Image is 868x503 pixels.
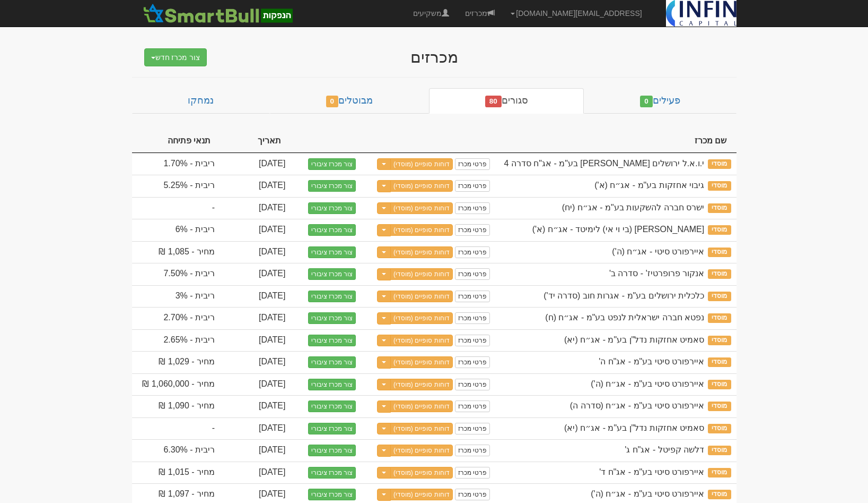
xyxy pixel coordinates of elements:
span: איירפורט סיטי בע"מ - אג״ח (סדרה ה) [570,401,704,410]
span: 0 [640,96,653,107]
a: מבוטלים [270,88,429,114]
td: [DATE] [220,439,291,462]
td: מחיר - 1,029 ₪ [132,351,221,373]
td: [DATE] [220,395,291,417]
button: צור מכרז ציבורי [308,224,356,236]
a: דוחות סופיים (מוסדי) [390,202,453,214]
th: תאריך [220,130,291,153]
button: צור מכרז ציבורי [308,467,356,479]
button: צור מכרז ציבורי [308,180,356,192]
span: איירפורט סיטי בע"מ - אג"ח ה' [599,357,704,366]
a: פרטי מכרז [455,489,490,500]
a: דוחות סופיים (מוסדי) [390,246,453,258]
td: [DATE] [220,417,291,440]
td: ריבית - 3% [132,285,221,308]
span: מוסדי [708,181,731,191]
a: פרטי מכרז [455,379,490,390]
a: פרטי מכרז [455,291,490,302]
button: צור מכרז ציבורי [308,312,356,324]
td: [DATE] [220,285,291,308]
td: [DATE] [220,462,291,484]
button: צור מכרז ציבורי [308,400,356,412]
td: [DATE] [220,197,291,219]
a: פרטי מכרז [455,158,490,170]
button: צור מכרז ציבורי [308,291,356,302]
td: [DATE] [220,219,291,241]
td: [DATE] [220,241,291,263]
span: מוסדי [708,402,731,411]
a: דוחות סופיים (מוסדי) [390,224,453,236]
span: סאמיט אחזקות נדל"ן בע"מ - אג״ח (יא) [564,335,704,344]
td: מחיר - 1,090 ₪ [132,395,221,417]
td: ריבית - 6.30% [132,439,221,462]
span: מוסדי [708,424,731,433]
span: מוסדי [708,380,731,389]
td: [DATE] [220,307,291,329]
td: ריבית - 7.50% [132,263,221,285]
button: צור מכרז ציבורי [308,445,356,456]
a: דוחות סופיים (מוסדי) [390,423,453,434]
span: דלשה קפיטל - אג"ח ג' [625,445,704,454]
span: איירפורט סיטי - אג״ח (ה') [612,247,704,256]
span: ישרס חברה להשקעות בע"מ - אג״ח (יח) [562,203,704,212]
a: פרטי מכרז [455,445,490,456]
a: פרטי מכרז [455,312,490,324]
td: ריבית - 2.70% [132,307,221,329]
td: [DATE] [220,351,291,373]
span: גיבוי אחזקות בע"מ - אג״ח (א') [594,181,704,190]
span: מוסדי [708,159,731,169]
span: נפטא חברה ישראלית לנפט בע"מ - אג״ח (ח) [545,313,704,322]
span: מוסדי [708,292,731,301]
a: פרטי מכרז [455,467,490,479]
td: ריבית - 5.25% [132,175,221,197]
td: [DATE] [220,329,291,352]
button: צור מכרז ציבורי [308,379,356,390]
a: נמחקו [132,88,270,114]
span: מוסדי [708,203,731,213]
a: פרטי מכרז [455,335,490,346]
a: פעילים [584,88,736,114]
div: מכרזים [227,48,641,66]
span: מוסדי [708,269,731,279]
a: דוחות סופיים (מוסדי) [390,268,453,280]
td: [DATE] [220,153,291,175]
span: מוסדי [708,248,731,257]
a: פרטי מכרז [455,400,490,412]
td: ריבית - 1.70% [132,153,221,175]
a: דוחות סופיים (מוסדי) [390,400,453,412]
a: דוחות סופיים (מוסדי) [390,445,453,456]
button: צור מכרז ציבורי [308,423,356,434]
span: מוסדי [708,490,731,499]
a: פרטי מכרז [455,224,490,236]
button: צור מכרז ציבורי [308,268,356,280]
span: כלכלית ירושלים בע"מ - אגרות חוב (סדרה יד') [543,291,704,300]
button: צור מכרז ציבורי [308,335,356,346]
button: צור מכרז ציבורי [308,489,356,500]
span: מוסדי [708,225,731,235]
a: דוחות סופיים (מוסדי) [390,356,453,368]
a: דוחות סופיים (מוסדי) [390,335,453,346]
span: מוסדי [708,336,731,345]
td: ריבית - 2.65% [132,329,221,352]
td: [DATE] [220,175,291,197]
a: דוחות סופיים (מוסדי) [390,467,453,479]
a: דוחות סופיים (מוסדי) [390,180,453,192]
button: צור מכרז חדש [144,48,207,66]
td: [DATE] [220,373,291,396]
span: מוסדי [708,446,731,455]
button: צור מכרז ציבורי [308,246,356,258]
span: 80 [485,96,502,107]
a: סגורים [429,88,584,114]
img: סמארטבול - מערכת לניהול הנפקות [140,3,296,24]
td: - [132,197,221,219]
a: פרטי מכרז [455,246,490,258]
a: פרטי מכרז [455,356,490,368]
th: שם מכרז [495,130,736,153]
span: סאמיט אחזקות נדל"ן בע"מ - אג״ח (יא) [564,423,704,432]
a: דוחות סופיים (מוסדי) [390,291,453,302]
a: דוחות סופיים (מוסדי) [390,312,453,324]
a: דוחות סופיים (מוסדי) [390,379,453,390]
span: מוסדי [708,468,731,478]
td: ריבית - 6% [132,219,221,241]
span: איירפורט סיטי בע"מ - אג״ח (ה') [591,489,704,498]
